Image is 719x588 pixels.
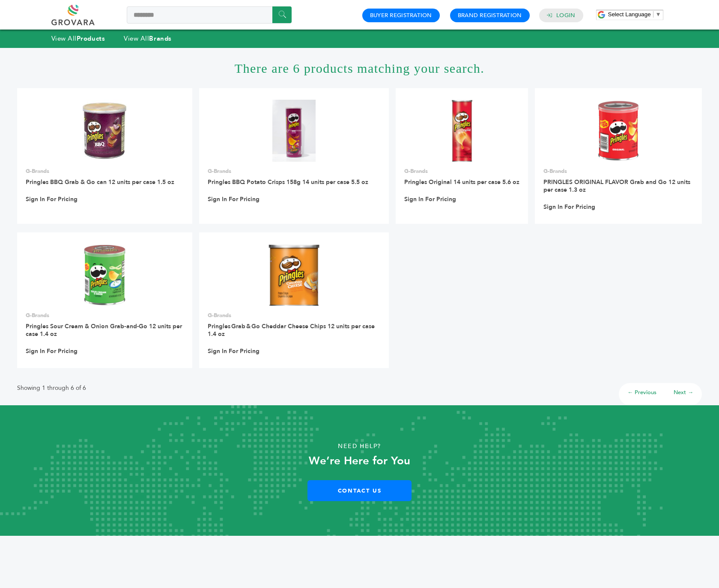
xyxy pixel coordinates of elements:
p: Showing 1 through 6 of 6 [17,383,86,393]
a: Pringles Grab & Go Cheddar Cheese Chips 12 units per case 1.4 oz [208,322,375,338]
img: Pringles BBQ Potato Crisps 158g 14 units per case 5.5 oz [272,100,316,161]
p: G-Brands [26,167,184,175]
img: Pringles Grab & Go Cheddar Cheese Chips 12 units per case 1.4 oz [263,244,325,306]
a: ← Previous [627,389,656,396]
a: Sign In For Pricing [404,196,456,203]
a: Sign In For Pricing [208,347,260,355]
p: G-Brands [26,312,184,319]
a: Sign In For Pricing [543,203,595,211]
a: Pringles BBQ Grab & Go can 12 units per case 1.5 oz [26,178,174,186]
span: ​ [653,11,653,18]
a: Sign In For Pricing [26,196,78,203]
a: Pringles BBQ Potato Crisps 158g 14 units per case 5.5 oz [208,178,368,186]
a: Next → [674,389,693,396]
h1: There are 6 products matching your search. [17,48,702,88]
a: PRINGLES ORIGINAL FLAVOR Grab and Go 12 units per case 1.3 oz [543,178,690,194]
a: Pringles Sour Cream & Onion Grab‑and‑Go 12 units per case 1.4 oz [26,322,182,338]
a: Login [556,12,575,19]
a: Buyer Registration [370,12,432,19]
input: Search a product or brand... [127,6,292,24]
img: Pringles BBQ Grab & Go can 12 units per case 1.5 oz [74,100,136,162]
img: Pringles Original 14 units per case 5.6 oz [431,100,493,162]
p: G-Brands [208,167,381,175]
a: Pringles Original 14 units per case 5.6 oz [404,178,519,186]
img: Pringles Sour Cream & Onion Grab‑and‑Go 12 units per case 1.4 oz [74,244,136,306]
span: ▼ [656,11,661,18]
a: Sign In For Pricing [26,347,78,355]
p: Need Help? [36,440,683,453]
p: G-Brands [404,167,519,175]
a: Sign In For Pricing [208,196,260,203]
p: G-Brands [208,312,381,319]
strong: Products [77,34,105,43]
a: View AllBrands [124,34,172,43]
img: PRINGLES ORIGINAL FLAVOR Grab and Go 12 units per case 1.3 oz [588,100,650,162]
a: Brand Registration [458,12,522,19]
a: Contact Us [307,480,412,501]
strong: We’re Here for You [309,453,410,469]
a: View AllProducts [51,34,105,43]
a: Select Language​ [608,11,661,18]
strong: Brands [149,34,171,43]
p: G-Brands [543,167,693,175]
span: Select Language [608,11,651,18]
